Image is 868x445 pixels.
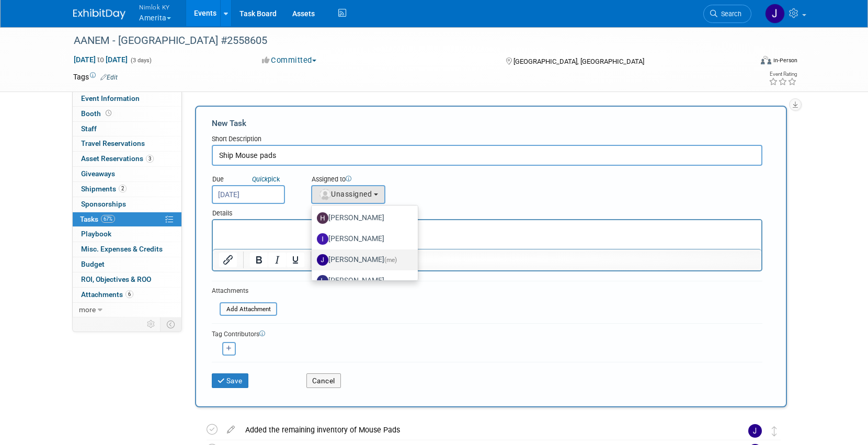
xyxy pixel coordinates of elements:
[212,204,762,219] div: Details
[73,272,181,287] a: ROI, Objectives & ROO
[161,317,182,331] td: Toggle Event Tabs
[81,124,97,133] span: Staff
[240,421,727,439] div: Added the remaining inventory of Mouse Pads
[222,425,240,435] a: edit
[212,134,762,145] div: Short Description
[130,57,152,64] span: (3 days)
[104,109,113,117] span: Booth not reserved yet
[311,185,385,204] button: Unassigned
[73,72,118,82] td: Tags
[81,260,105,268] span: Budget
[81,245,163,253] span: Misc. Expenses & Credits
[73,227,181,242] a: Playbook
[703,5,751,23] a: Search
[212,287,277,295] div: Attachments
[73,257,181,272] a: Budget
[73,92,181,106] a: Event Information
[287,253,304,267] button: Underline
[212,118,762,129] div: New Task
[81,109,113,118] span: Booth
[70,31,736,50] div: AANEM - [GEOGRAPHIC_DATA] #2558605
[73,9,125,19] img: ExhibitDay
[761,56,771,64] img: Format-Inperson.png
[317,275,328,287] img: L.jpg
[79,305,96,314] span: more
[212,373,248,388] button: Save
[81,290,133,299] span: Attachments
[81,275,151,283] span: ROI, Objectives & ROO
[318,190,372,198] span: Unassigned
[213,220,761,249] iframe: Rich Text Area
[219,253,237,267] button: Insert/edit link
[119,185,127,192] span: 2
[100,74,118,81] a: Edit
[73,242,181,257] a: Misc. Expenses & Credits
[317,212,328,224] img: H.jpg
[81,200,126,208] span: Sponsorships
[212,185,285,204] input: Due Date
[81,154,154,163] span: Asset Reservations
[769,72,797,77] div: Event Rating
[317,252,407,268] label: [PERSON_NAME]
[317,210,407,226] label: [PERSON_NAME]
[212,145,762,166] input: Name of task or a short description
[317,233,328,245] img: I.jpg
[80,215,115,223] span: Tasks
[252,175,268,183] i: Quick
[311,175,437,185] div: Assigned to
[73,107,181,121] a: Booth
[250,175,282,184] a: Quickpick
[125,290,133,298] span: 6
[250,253,268,267] button: Bold
[748,424,762,438] img: Jamie Dunn
[73,167,181,181] a: Giveaways
[73,122,181,136] a: Staff
[73,197,181,212] a: Sponsorships
[73,136,181,151] a: Travel Reservations
[142,317,161,331] td: Personalize Event Tab Strip
[73,303,181,317] a: more
[73,182,181,197] a: Shipments2
[513,58,644,65] span: [GEOGRAPHIC_DATA], [GEOGRAPHIC_DATA]
[212,175,295,185] div: Due
[317,272,407,289] label: [PERSON_NAME]
[73,152,181,166] a: Asset Reservations3
[81,94,140,102] span: Event Information
[765,4,785,24] img: Jamie Dunn
[268,253,286,267] button: Italic
[81,139,145,147] span: Travel Reservations
[81,185,127,193] span: Shipments
[73,288,181,302] a: Attachments6
[81,230,111,238] span: Playbook
[690,54,797,70] div: Event Format
[73,55,128,64] span: [DATE] [DATE]
[317,231,407,247] label: [PERSON_NAME]
[212,328,762,339] div: Tag Contributors
[101,215,115,223] span: 67%
[773,56,797,64] div: In-Person
[317,254,328,266] img: J.jpg
[139,2,171,13] span: Nimlok KY
[81,169,115,178] span: Giveaways
[96,55,106,64] span: to
[146,155,154,163] span: 3
[306,373,341,388] button: Cancel
[772,426,777,436] i: Move task
[384,256,397,264] span: (me)
[258,55,321,66] button: Committed
[717,10,741,18] span: Search
[73,212,181,227] a: Tasks67%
